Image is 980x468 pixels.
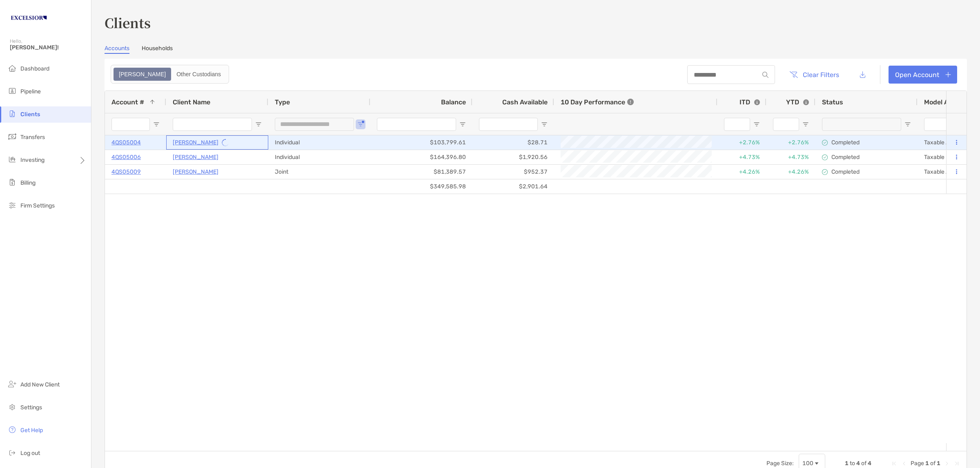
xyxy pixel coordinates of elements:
[268,150,370,164] div: Individual
[10,3,48,33] img: Zoe Logo
[822,98,843,106] span: Status
[111,167,141,177] p: 4QS05009
[441,98,466,106] span: Balance
[173,137,218,148] a: [PERSON_NAME]
[472,135,554,150] div: $28.71
[739,98,760,106] div: ITD
[502,98,548,106] span: Cash Available
[20,65,49,72] span: Dashboard
[173,118,252,131] input: Client Name Filter Input
[7,86,17,96] img: pipeline icon
[822,169,828,175] img: complete icon
[831,168,860,175] p: Completed
[717,150,766,164] div: +4.73%
[7,63,17,73] img: dashboard icon
[20,111,40,118] span: Clients
[111,137,141,148] a: 4QS05004
[541,121,548,128] button: Open Filter Menu
[822,155,828,160] img: complete icon
[850,460,855,467] span: to
[20,427,43,434] span: Get Help
[142,45,173,54] a: Households
[370,150,472,164] div: $164,396.80
[831,139,860,146] p: Completed
[111,118,150,131] input: Account # Filter Input
[173,167,218,177] a: [PERSON_NAME]
[783,66,845,84] button: Clear Filters
[766,460,794,467] div: Page Size:
[153,121,160,128] button: Open Filter Menu
[925,460,929,467] span: 1
[561,91,634,113] div: 10 Day Performance
[904,121,911,128] button: Open Filter Menu
[868,460,871,467] span: 4
[370,179,472,194] div: $349,585.98
[753,121,760,128] button: Open Filter Menu
[953,460,960,467] div: Last Page
[268,135,370,150] div: Individual
[717,135,766,150] div: +2.76%
[930,460,935,467] span: of
[20,157,45,163] span: Investing
[459,121,466,128] button: Open Filter Menu
[762,72,768,78] img: input icon
[937,460,940,467] span: 1
[173,98,210,106] span: Client Name
[831,154,860,161] p: Completed
[766,135,815,150] div: +2.76%
[889,66,957,84] a: Open Account
[786,98,809,106] div: YTD
[105,45,129,54] a: Accounts
[20,450,40,457] span: Log out
[370,135,472,150] div: $103,799.61
[7,132,17,141] img: transfers icon
[802,121,809,128] button: Open Filter Menu
[255,121,262,128] button: Open Filter Menu
[724,118,750,131] input: ITD Filter Input
[766,150,815,164] div: +4.73%
[924,98,973,106] span: Model Assigned
[901,460,907,467] div: Previous Page
[479,118,538,131] input: Cash Available Filter Input
[891,460,898,467] div: First Page
[822,140,828,146] img: complete icon
[111,65,229,84] div: segmented control
[268,165,370,179] div: Joint
[7,425,17,435] img: get-help icon
[861,460,866,467] span: of
[10,44,86,51] span: [PERSON_NAME]!
[7,379,17,389] img: add_new_client icon
[7,448,17,457] img: logout icon
[472,165,554,179] div: $952.37
[911,460,924,467] span: Page
[20,404,42,411] span: Settings
[370,165,472,179] div: $81,389.57
[20,202,55,209] span: Firm Settings
[377,118,456,131] input: Balance Filter Input
[105,13,967,32] h3: Clients
[7,177,17,187] img: billing icon
[766,165,815,179] div: +4.26%
[7,155,17,164] img: investing icon
[275,98,290,106] span: Type
[856,460,860,467] span: 4
[111,98,144,106] span: Account #
[172,68,225,80] div: Other Custodians
[114,68,170,80] div: Zoe
[20,179,36,186] span: Billing
[20,134,45,141] span: Transfers
[944,460,950,467] div: Next Page
[111,152,141,162] a: 4QS05006
[173,152,218,162] a: [PERSON_NAME]
[773,118,799,131] input: YTD Filter Input
[472,150,554,164] div: $1,920.56
[472,179,554,194] div: $2,901.64
[7,109,17,119] img: clients icon
[20,88,41,95] span: Pipeline
[802,460,813,467] div: 100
